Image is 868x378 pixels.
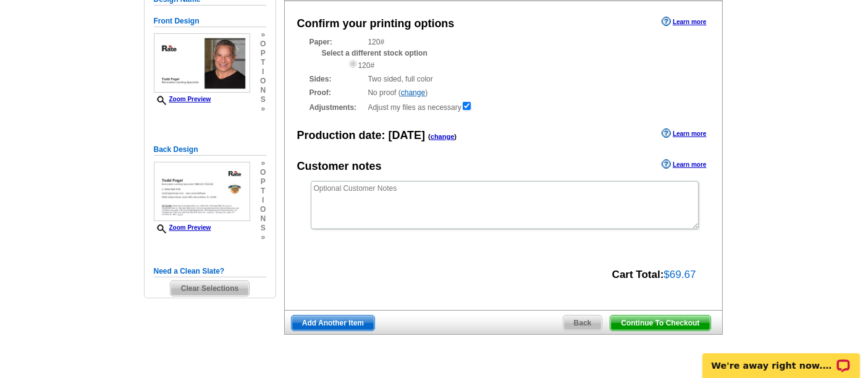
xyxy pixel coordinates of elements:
[297,127,457,144] div: Production date:
[154,96,211,103] a: Zoom Preview
[171,281,249,296] span: Clear Selections
[260,104,266,114] span: »
[310,73,697,85] div: Two sided, full color
[260,196,266,205] span: i
[154,162,250,221] img: small-thumb.jpg
[563,315,603,331] a: Back
[154,15,266,27] h5: Front Design
[260,205,266,214] span: o
[260,224,266,233] span: s
[260,233,266,242] span: »
[292,316,374,330] span: Add Another Item
[260,86,266,95] span: n
[310,101,697,113] div: Adjust my files as necessary
[431,133,455,140] a: change
[428,133,457,140] span: ( )
[612,269,664,280] strong: Cart Total:
[260,40,266,49] span: o
[694,339,868,378] iframe: LiveChat chat widget
[662,128,706,138] a: Learn more
[563,316,602,330] span: Back
[610,316,710,330] span: Continue To Checkout
[322,49,428,57] strong: Select a different stock option
[389,129,426,141] span: [DATE]
[348,59,697,71] div: 120#
[662,159,706,169] a: Learn more
[310,87,364,98] strong: Proof:
[664,269,696,280] span: $69.67
[260,159,266,168] span: »
[310,102,364,113] strong: Adjustments:
[260,214,266,224] span: n
[297,158,382,175] div: Customer notes
[260,58,266,67] span: t
[260,30,266,40] span: »
[260,187,266,196] span: t
[260,77,266,86] span: o
[154,144,266,156] h5: Back Design
[260,168,266,177] span: o
[310,87,697,98] div: No proof ( )
[260,95,266,104] span: s
[401,88,425,97] a: change
[297,15,455,32] div: Confirm your printing options
[154,224,211,231] a: Zoom Preview
[310,36,364,48] strong: Paper:
[260,177,266,187] span: p
[260,49,266,58] span: p
[154,266,266,277] h5: Need a Clean Slate?
[291,315,375,331] a: Add Another Item
[310,36,697,71] div: 120#
[154,33,250,93] img: small-thumb.jpg
[260,67,266,77] span: i
[662,17,706,27] a: Learn more
[310,73,364,85] strong: Sides:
